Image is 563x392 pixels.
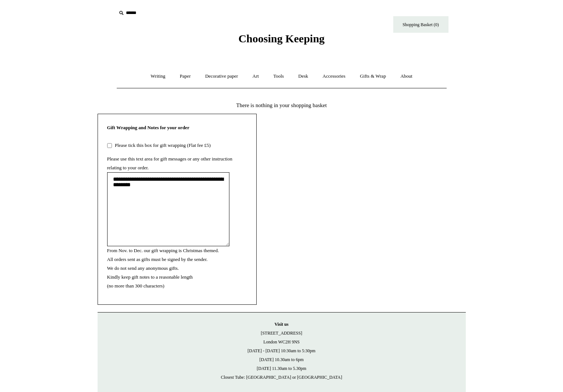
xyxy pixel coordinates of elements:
[316,67,352,86] a: Accessories
[98,101,466,110] p: There is nothing in your shopping basket
[394,67,419,86] a: About
[113,142,211,148] label: Please tick this box for gift wrapping (Flat fee £5)
[107,248,219,289] label: From Nov. to Dec. our gift wrapping is Christmas themed. All orders sent as gifts must be signed ...
[144,67,172,86] a: Writing
[238,38,324,43] a: Choosing Keeping
[267,67,291,86] a: Tools
[246,67,265,86] a: Art
[292,67,315,86] a: Desk
[393,16,448,33] a: Shopping Basket (0)
[107,156,232,170] label: Please use this text area for gift messages or any other instruction relating to your order.
[173,67,197,86] a: Paper
[198,67,244,86] a: Decorative paper
[238,32,324,45] span: Choosing Keeping
[105,320,458,382] p: [STREET_ADDRESS] London WC2H 9NS [DATE] - [DATE] 10:30am to 5:30pm [DATE] 10.30am to 6pm [DATE] 1...
[107,125,190,130] strong: Gift Wrapping and Notes for your order
[275,322,289,327] strong: Visit us
[353,67,393,86] a: Gifts & Wrap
